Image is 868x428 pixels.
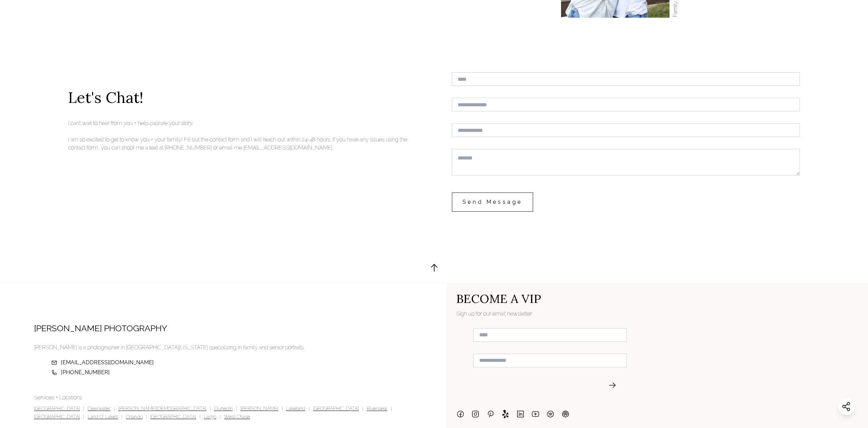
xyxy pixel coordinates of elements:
a: Orlando [126,413,143,422]
a: Apple Podcasts [561,403,570,420]
a: West Chase [224,413,250,422]
p: | [206,405,214,413]
p: BECOME A VIP [456,290,858,308]
p: | [80,413,88,422]
a: calliwickesphotography@gmail.com [61,358,153,367]
a: Spring Hill [34,413,80,422]
p: I am so excited to get to know you + your family! Fill out the contact form and I will reach out ... [68,136,418,152]
a: Instagram [471,403,486,420]
p: Let's Chat! [68,86,418,109]
button: Contact Form Submit Button [452,193,533,212]
a: LinkedIn [516,403,531,420]
a: Tampa [34,405,80,413]
p: | [233,405,240,413]
a: YouTube [531,403,546,420]
p: [PERSON_NAME] is a photographer in [GEOGRAPHIC_DATA][US_STATE] specializing in family and senior ... [34,343,436,352]
p: | [196,413,204,422]
a: Dunedin [214,405,233,413]
a: Lakeland [286,405,305,413]
a: Wesley Chapel [118,405,206,413]
a: Land O' Lakes [88,413,118,422]
button: Newsletter Form Submit Button [598,376,627,395]
a: Clearwater [88,405,111,413]
p: | [143,413,150,422]
a: Spotify [546,403,561,420]
p: | [216,413,224,422]
p: [PERSON_NAME] PHOTOGRAPHY [34,322,436,335]
a: Pinterest [486,403,501,420]
button: Share this website [838,398,855,415]
p: I can’t wait to hear from you + help capture your story. [68,119,418,127]
a: Riverview [367,405,387,413]
p: Services + Locations [34,394,436,402]
p: | [111,405,118,413]
p: Sign up for our email newsletter [456,310,858,318]
a: Largo [204,413,216,422]
a: Facebook [456,403,471,420]
a: (813) 406-0558 [61,368,109,377]
p: | [278,405,286,413]
p: | [305,405,313,413]
a: Brandon [240,405,278,413]
p: | [118,413,126,422]
a: Yelp [501,403,516,420]
p: | [359,405,367,413]
a: St. Petersburg [313,405,359,413]
p: | [387,405,395,413]
p: | [80,405,88,413]
a: Dade City [150,413,196,422]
